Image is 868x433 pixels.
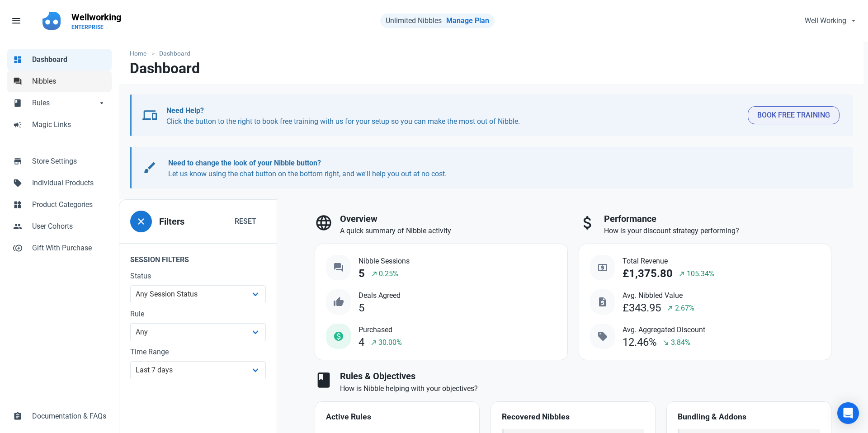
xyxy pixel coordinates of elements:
b: Need Help? [166,106,204,115]
h3: Performance [604,214,832,224]
span: Documentation & FAQs [32,411,106,422]
span: 3.84% [671,337,690,348]
label: Status [130,271,266,282]
legend: Session Filters [119,243,277,271]
span: Book Free Training [757,110,830,121]
span: assignment [13,411,22,420]
div: 5 [359,302,364,314]
span: forum [13,76,22,85]
span: question_answer [333,262,344,273]
span: thumb_up [333,297,344,307]
a: assignmentDocumentation & FAQs [7,405,112,427]
span: control_point_duplicate [13,243,22,252]
span: local_atm [597,262,608,273]
a: Manage Plan [446,16,489,25]
div: Open Intercom Messenger [837,402,859,424]
label: Rule [130,309,266,320]
span: north_east [370,339,377,346]
span: Store Settings [32,156,106,167]
h4: Bundling & Addons [678,413,820,422]
span: Avg. Aggregated Discount [623,325,705,335]
h3: Rules & Objectives [340,371,831,381]
button: Well Working [797,12,863,30]
span: 30.00% [378,337,402,348]
a: Home [130,49,151,58]
span: dashboard [13,54,22,63]
a: dashboardDashboard [7,49,112,71]
span: monetization_on [333,331,344,342]
a: sellIndividual Products [7,172,112,194]
h3: Filters [159,216,184,227]
div: 5 [359,268,365,280]
span: north_east [371,270,378,278]
h4: Active Rules [326,413,468,422]
h1: Dashboard [130,60,200,76]
span: south_east [662,339,670,346]
h4: Recovered Nibbles [502,413,644,422]
span: store [13,156,22,165]
a: forumNibbles [7,71,112,92]
span: widgets [13,199,22,208]
a: peopleUser Cohorts [7,216,112,237]
span: Deals Agreed [359,290,401,301]
span: Nibble Sessions [359,256,410,267]
span: sell [13,178,22,187]
span: Magic Links [32,119,106,130]
span: devices [142,108,157,122]
button: Reset [225,212,266,231]
span: arrow_drop_down [97,98,106,107]
span: brush [142,160,157,175]
p: ENTERPRISE [71,24,121,31]
p: How is your discount strategy performing? [604,226,832,236]
a: bookRulesarrow_drop_down [7,92,112,114]
div: 4 [359,336,364,348]
span: Individual Products [32,178,106,188]
span: 105.34% [687,268,714,279]
p: Click the button to the right to book free training with us for your setup so you can make the mo... [166,105,741,127]
a: widgetsProduct Categories [7,194,112,216]
span: 2.67% [675,303,694,314]
div: £1,375.80 [623,268,673,280]
label: Time Range [130,347,266,358]
a: campaignMagic Links [7,114,112,136]
div: 12.46% [623,336,657,348]
b: Need to change the look of your Nibble button? [168,159,321,167]
span: request_quote [597,297,608,307]
span: menu [11,15,22,26]
span: 0.25% [379,268,398,279]
p: Wellworking [71,11,121,24]
span: Unlimited Nibbles [386,16,442,25]
button: Book Free Training [748,106,840,124]
span: people [13,221,22,230]
p: A quick summary of Nibble activity [340,226,568,236]
span: Dashboard [32,54,106,65]
a: control_point_duplicateGift With Purchase [7,237,112,259]
span: attach_money [579,214,597,232]
a: storeStore Settings [7,151,112,172]
p: Let us know using the chat button on the bottom right, and we'll help you out at no cost. [168,158,831,179]
a: WellworkingENTERPRISE [66,7,127,34]
span: north_east [666,305,674,312]
button: close [130,211,152,232]
span: Product Categories [32,199,106,210]
span: close [136,216,146,227]
span: Well Working [805,15,846,26]
span: book [13,98,22,107]
nav: breadcrumbs [119,42,863,60]
span: language [315,214,333,232]
span: Avg. Nibbled Value [623,290,694,301]
div: £343.95 [623,302,661,314]
span: Reset [235,216,256,227]
span: campaign [13,119,22,128]
span: Rules [32,98,97,108]
span: book [315,371,333,389]
span: Total Revenue [623,256,714,267]
span: north_east [678,270,685,278]
span: sell [597,331,608,342]
span: Purchased [359,325,402,335]
span: Nibbles [32,76,106,87]
p: How is Nibble helping with your objectives? [340,383,831,394]
span: Gift With Purchase [32,243,106,254]
span: User Cohorts [32,221,106,232]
